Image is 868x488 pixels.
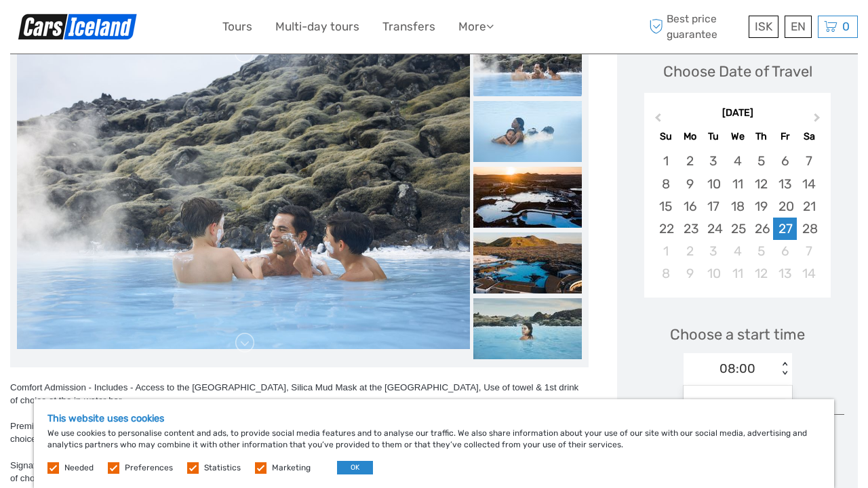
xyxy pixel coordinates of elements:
[749,262,773,285] div: Choose Thursday, March 12th, 2026
[125,462,173,474] label: Preferences
[473,298,582,359] img: 3e0543b7ae9e4dbc80c3cebf98bdb071_slider_thumbnail.jpg
[726,150,749,172] div: Choose Wednesday, February 4th, 2026
[678,195,702,218] div: Choose Monday, February 16th, 2026
[719,360,755,378] div: 08:00
[337,461,373,474] button: OK
[17,47,470,349] img: 811391cfcce346129166c4f5c33747f0_main_slider.jpg
[726,240,749,262] div: Choose Wednesday, March 4th, 2026
[34,399,834,488] div: We use cookies to personalise content and ads, to provide social media features and to analyse ou...
[648,150,826,285] div: month 2026-02
[797,127,821,146] div: Sa
[654,262,677,285] div: Choose Sunday, March 8th, 2026
[726,262,749,285] div: Choose Wednesday, March 11th, 2026
[749,173,773,195] div: Choose Thursday, February 12th, 2026
[726,173,749,195] div: Choose Wednesday, February 11th, 2026
[222,17,252,37] a: Tours
[64,462,94,474] label: Needed
[47,413,821,424] h5: This website uses cookies
[663,61,812,82] div: Choose Date of Travel
[702,262,726,285] div: Choose Tuesday, March 10th, 2026
[690,399,785,422] div: 08:00
[773,195,797,218] div: Choose Friday, February 20th, 2026
[646,110,667,131] button: Previous Month
[808,110,829,131] button: Next Month
[749,218,773,240] div: Choose Thursday, February 26th, 2026
[773,240,797,262] div: Choose Friday, March 6th, 2026
[678,262,702,285] div: Choose Monday, March 9th, 2026
[797,195,821,218] div: Choose Saturday, February 21st, 2026
[702,173,726,195] div: Choose Tuesday, February 10th, 2026
[749,240,773,262] div: Choose Thursday, March 5th, 2026
[797,150,821,172] div: Choose Saturday, February 7th, 2026
[785,16,812,38] div: EN
[19,24,153,35] p: We're away right now. Please check back later!
[654,150,677,172] div: Choose Sunday, February 1st, 2026
[654,173,677,195] div: Choose Sunday, February 8th, 2026
[10,420,589,445] div: Premium Admission - Includes -
[773,218,797,240] div: Choose Friday, February 27th, 2026
[773,150,797,172] div: Choose Friday, February 6th, 2026
[473,35,582,96] img: 811391cfcce346129166c4f5c33747f0_slider_thumbnail.jpg
[797,173,821,195] div: Choose Saturday, February 14th, 2026
[749,150,773,172] div: Choose Thursday, February 5th, 2026
[840,20,852,33] span: 0
[702,150,726,172] div: Choose Tuesday, February 3rd, 2026
[646,12,746,41] span: Best price guarantee
[678,218,702,240] div: Choose Monday, February 23rd, 2026
[778,362,790,376] div: < >
[473,101,582,162] img: 074d1b25433144c697119fb130ce2944_slider_thumbnail.jpg
[678,173,702,195] div: Choose Monday, February 9th, 2026
[654,218,677,240] div: Choose Sunday, February 22nd, 2026
[458,17,494,37] a: More
[702,127,726,146] div: Tu
[10,460,140,470] span: Signature Admission - Includes -
[678,240,702,262] div: Choose Monday, March 2nd, 2026
[755,20,772,33] span: ISK
[204,462,241,474] label: Statistics
[678,150,702,172] div: Choose Monday, February 2nd, 2026
[773,173,797,195] div: Choose Friday, February 13th, 2026
[654,240,677,262] div: Choose Sunday, March 1st, 2026
[797,262,821,285] div: Choose Saturday, March 14th, 2026
[678,127,702,146] div: Mo
[644,106,831,121] div: [DATE]
[10,381,589,407] div: Comfort Admission - Includes - Access to the [GEOGRAPHIC_DATA], Silica Mud Mask at the [GEOGRAPHI...
[702,240,726,262] div: Choose Tuesday, March 3rd, 2026
[382,17,435,37] a: Transfers
[797,240,821,262] div: Choose Saturday, March 7th, 2026
[670,324,805,345] span: Choose a start time
[749,195,773,218] div: Choose Thursday, February 19th, 2026
[749,127,773,146] div: Th
[726,127,749,146] div: We
[726,195,749,218] div: Choose Wednesday, February 18th, 2026
[473,167,582,228] img: d9bf8667d031459cbd5a0f097f6a92b7_slider_thumbnail.jpg
[654,127,677,146] div: Su
[275,17,359,37] a: Multi-day tours
[473,232,582,293] img: f216d22835d84a2e8f6058e6c88ba296_slider_thumbnail.jpg
[156,21,172,37] button: Open LiveChat chat widget
[702,195,726,218] div: Choose Tuesday, February 17th, 2026
[726,218,749,240] div: Choose Wednesday, February 25th, 2026
[702,218,726,240] div: Choose Tuesday, February 24th, 2026
[773,262,797,285] div: Choose Friday, March 13th, 2026
[654,195,677,218] div: Choose Sunday, February 15th, 2026
[773,127,797,146] div: Fr
[10,10,144,43] img: Scandinavian Travel
[797,218,821,240] div: Choose Saturday, February 28th, 2026
[272,462,311,474] label: Marketing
